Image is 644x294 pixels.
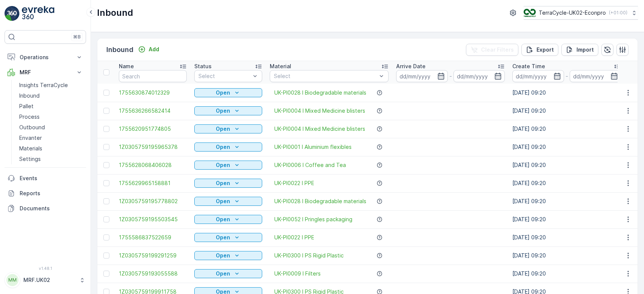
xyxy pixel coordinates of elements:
[119,125,187,133] span: 1755620951774805
[5,186,86,201] a: Reports
[194,88,262,97] button: Open
[106,44,134,55] p: Inbound
[509,120,625,138] td: [DATE] 09:20
[274,161,346,169] a: UK-PI0006 I Coffee and Tea
[274,143,352,151] span: UK-PI0001 I Aluminium flexibles
[512,70,564,82] input: dd/mm/yyyy
[198,72,251,80] p: Select
[561,44,598,56] button: Import
[524,6,638,20] button: TerraCycle-UK02-Econpro(+01:00)
[194,233,262,242] button: Open
[103,144,109,150] div: Toggle Row Selected
[19,81,68,89] p: Insights TerraCycle
[466,44,518,56] button: Clear Filters
[16,133,86,143] a: Envanter
[274,179,314,187] span: UK-PI0022 I PPE
[194,215,262,224] button: Open
[20,175,83,182] p: Events
[216,252,230,259] p: Open
[509,174,625,192] td: [DATE] 09:20
[97,7,133,19] p: Inbound
[119,234,187,241] span: 1755586837522659
[216,179,230,187] p: Open
[103,108,109,114] div: Toggle Row Selected
[119,270,187,277] a: 1Z0305759193055588
[216,89,230,96] p: Open
[449,72,452,81] p: -
[16,90,86,101] a: Inbound
[19,124,45,131] p: Outbound
[274,107,365,115] span: UK-PI0004 I Mixed Medicine blisters
[5,201,86,216] a: Documents
[16,143,86,154] a: Materials
[119,179,187,187] a: 1755629965158881
[274,216,352,223] a: UK-PI0052 I Pringles packaging
[509,156,625,174] td: [DATE] 09:20
[509,84,625,102] td: [DATE] 09:20
[274,270,321,277] a: UK-PI0009 I Filters
[539,9,606,17] p: TerraCycle-UK02-Econpro
[5,65,86,80] button: MRF
[5,6,20,21] img: logo
[274,125,365,133] a: UK-PI0004 I Mixed Medicine blisters
[396,70,448,82] input: dd/mm/yyyy
[23,276,75,284] p: MRF.UK02
[119,252,187,259] a: 1Z0305759199291259
[16,112,86,122] a: Process
[274,234,314,241] a: UK-PI0022 I PPE
[216,125,230,133] p: Open
[19,155,41,163] p: Settings
[194,142,262,152] button: Open
[22,6,54,21] img: logo_light-DOdMpM7g.png
[5,50,86,65] button: Operations
[216,198,230,205] p: Open
[119,161,187,169] span: 1755628068406028
[16,122,86,133] a: Outbound
[274,252,344,259] a: UK-PI0300 I PS Rigid Plastic
[216,161,230,169] p: Open
[20,190,83,197] p: Reports
[119,107,187,115] a: 1755636266582414
[119,198,187,205] a: 1Z0305759195778802
[149,46,159,53] p: Add
[216,234,230,241] p: Open
[216,107,230,115] p: Open
[509,228,625,247] td: [DATE] 09:20
[509,138,625,156] td: [DATE] 09:20
[481,46,514,54] p: Clear Filters
[135,45,162,54] button: Add
[509,192,625,210] td: [DATE] 09:20
[576,46,594,54] p: Import
[194,251,262,260] button: Open
[524,9,536,17] img: terracycle_logo_wKaHoWT.png
[20,205,83,212] p: Documents
[509,247,625,265] td: [DATE] 09:20
[274,198,366,205] a: UK-PI0028 I Biodegradable materials
[194,63,212,70] p: Status
[20,54,71,61] p: Operations
[19,103,34,110] p: Pallet
[119,216,187,223] a: 1Z0305759195503545
[16,80,86,90] a: Insights TerraCycle
[270,63,291,70] p: Material
[103,90,109,96] div: Toggle Row Selected
[103,216,109,222] div: Toggle Row Selected
[216,143,230,151] p: Open
[194,161,262,170] button: Open
[16,154,86,164] a: Settings
[119,70,187,82] input: Search
[216,270,230,277] p: Open
[536,46,554,54] p: Export
[119,143,187,151] a: 1Z0305759195965378
[274,89,366,96] span: UK-PI0028 I Biodegradable materials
